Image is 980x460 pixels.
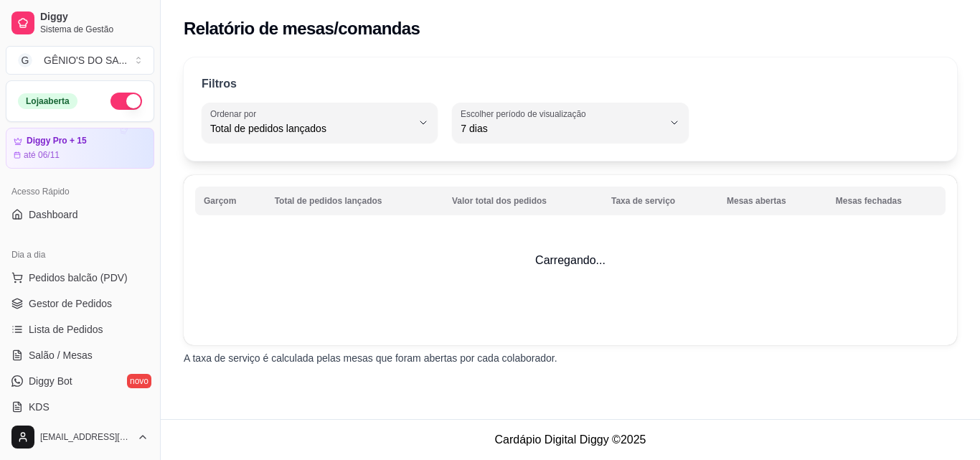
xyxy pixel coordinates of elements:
[461,108,590,120] label: Escolher período de visualização
[210,108,261,120] label: Ordenar por
[461,121,662,136] span: 7 dias
[6,180,154,203] div: Acesso Rápido
[6,370,154,393] a: Diggy Botnovo
[29,322,103,337] span: Lista de Pedidos
[44,53,127,67] div: GÊNIO'S DO SA ...
[29,296,112,311] span: Gestor de Pedidos
[6,128,154,169] a: Diggy Pro + 15até 06/11
[210,121,412,136] span: Total de pedidos lançados
[452,103,688,143] button: Escolher período de visualização7 dias
[27,136,87,146] article: Diggy Pro + 15
[40,11,149,24] span: Diggy
[24,149,60,161] article: até 06/11
[6,395,154,418] a: KDS
[6,292,154,315] a: Gestor de Pedidos
[6,344,154,367] a: Salão / Mesas
[110,93,142,110] button: Alterar Status
[29,400,50,414] span: KDS
[6,420,154,454] button: [EMAIL_ADDRESS][DOMAIN_NAME]
[29,271,128,285] span: Pedidos balcão (PDV)
[6,203,154,226] a: Dashboard
[184,17,420,40] h2: Relatório de mesas/comandas
[40,431,131,443] span: [EMAIL_ADDRESS][DOMAIN_NAME]
[6,266,154,289] button: Pedidos balcão (PDV)
[18,93,77,109] div: Loja aberta
[184,351,957,365] p: A taxa de serviço é calculada pelas mesas que foram abertas por cada colaborador.
[6,318,154,341] a: Lista de Pedidos
[6,243,154,266] div: Dia a dia
[29,348,93,362] span: Salão / Mesas
[18,53,32,67] span: G
[6,46,154,75] button: Select a team
[29,207,78,222] span: Dashboard
[184,175,957,345] td: Carregando...
[202,103,438,143] button: Ordenar porTotal de pedidos lançados
[29,374,72,388] span: Diggy Bot
[40,24,149,35] span: Sistema de Gestão
[161,419,980,460] footer: Cardápio Digital Diggy © 2025
[202,75,237,93] p: Filtros
[6,6,154,40] a: DiggySistema de Gestão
